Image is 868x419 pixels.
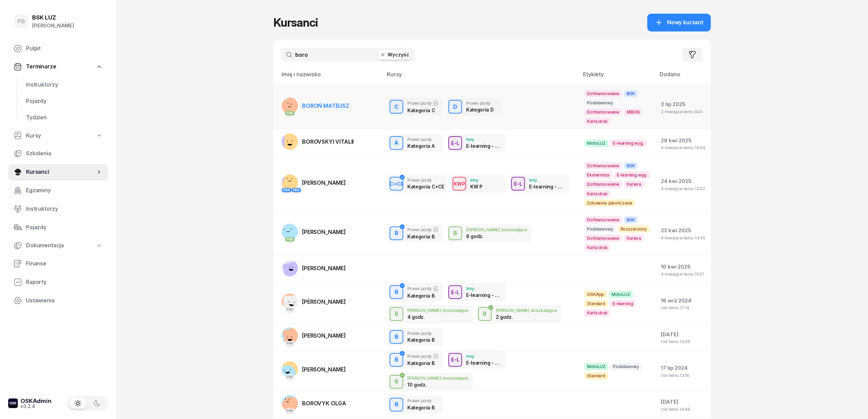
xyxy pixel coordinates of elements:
span: BOROVYK OLGA [302,400,346,407]
span: Standard [584,372,608,379]
span: PB [17,18,25,24]
div: [PERSON_NAME] doszkalające [496,308,557,313]
span: [PERSON_NAME] [302,366,346,373]
button: B [390,285,403,299]
span: Karta druk [584,118,610,125]
span: Ustawienia [26,296,103,305]
div: 4 miesiące temu 14:54 [661,145,705,150]
button: B [390,226,403,240]
div: OSKAdmin [21,398,52,404]
a: PKK[PERSON_NAME] [282,224,346,240]
div: Prawo jazdy [407,101,438,106]
div: Inny [466,286,502,291]
span: Dofinansowanie [584,181,622,188]
span: [PERSON_NAME] [302,298,346,305]
a: BOROVSKYI VITALII [282,133,354,150]
div: PKK [291,188,301,192]
div: B [392,354,401,366]
div: [PERSON_NAME] [32,21,74,30]
span: [PERSON_NAME] [302,332,346,339]
div: Kategoria A [407,143,434,149]
a: Szkolenia [8,145,108,162]
button: A [390,136,403,150]
span: Egzaminy [26,186,103,195]
a: PKKPKK[PERSON_NAME] [282,174,346,191]
div: E-learning - 90 dni [529,184,565,189]
div: Kategoria B [407,234,438,239]
span: [PERSON_NAME] [302,228,346,235]
div: PKK [282,188,291,192]
a: PKK[PERSON_NAME] [282,361,346,378]
span: Podstawowy [584,99,615,106]
div: A [392,137,401,149]
div: Kategoria B [407,360,438,366]
span: BOROVSKYI VITALII [302,138,354,145]
div: E-learning - 90 dni [466,360,502,366]
span: Szkolenia [26,149,103,158]
span: Terminarze [26,62,56,71]
span: Raporty [26,278,103,287]
th: Dodano [655,70,711,84]
div: v3.2.4 [21,404,52,409]
a: Ustawienia [8,292,108,309]
a: Raporty [8,274,108,290]
div: E-L [448,355,462,364]
span: Karta druk [584,309,610,316]
div: C [392,101,401,113]
span: Finanse [26,259,103,268]
div: Prawo jazdy [407,353,438,359]
a: PKKBOROŃ MATEUSZ [282,97,349,114]
span: Kursy [26,131,41,140]
div: Inny [529,178,565,182]
span: MBON [624,108,642,116]
a: Tydzień [21,109,108,126]
div: 17 lip 2024 [661,364,705,372]
span: E-learning wyg. [614,171,650,179]
a: Dokumentacja [8,238,108,253]
div: 2 godz. [496,314,531,320]
div: [DATE] [661,397,705,406]
span: Podstawowy [610,363,641,370]
span: Pojazdy [26,223,103,232]
a: Instruktorzy [21,77,108,93]
div: PKK [285,237,295,241]
span: Instruktorzy [26,80,103,89]
div: Kategoria B [407,293,438,299]
div: 28 kwi 2025 [661,136,705,145]
span: BSK [624,90,638,97]
a: Terminarze [8,59,108,75]
div: [DATE] [661,330,705,339]
div: Kategoria B [407,337,434,343]
div: 4 miesiące temu 13:45 [661,236,705,240]
span: Kariera [624,235,644,242]
span: Dofinansowanie [584,162,622,169]
div: Kategoria D [466,107,493,113]
div: rok temu 12:06 [661,339,705,344]
div: 4 miesiące temu 12:42 [661,186,705,191]
div: E-L [511,180,525,188]
div: BSK LUZ [32,15,74,21]
span: Kariera [624,181,644,188]
div: 4 godz. [407,314,443,320]
div: 2 miesiące temu 9:41 [661,109,705,114]
button: Wyczyść [378,50,411,60]
span: Dokumentacja [26,241,64,250]
button: B [390,353,403,367]
div: B [392,399,401,410]
div: Prawo jazdy [407,227,438,232]
div: Inny [466,137,502,142]
div: Prawo jazdy [407,178,443,182]
button: C+CE [390,177,403,191]
div: E-L [448,139,462,147]
button: E-L [448,285,462,299]
img: logo-xs-dark@2x.png [8,398,18,408]
span: BOROŃ MATEUSZ [302,102,349,109]
div: Kategoria B [407,405,434,410]
button: B [390,398,403,411]
span: Dofinansowanie [584,235,622,242]
div: 16 wrz 2024 [661,296,705,305]
a: Pojazdy [8,219,108,236]
div: Prawo jazdy [407,331,434,336]
div: Prawo jazdy [407,398,434,403]
span: Tydzień [26,113,103,122]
